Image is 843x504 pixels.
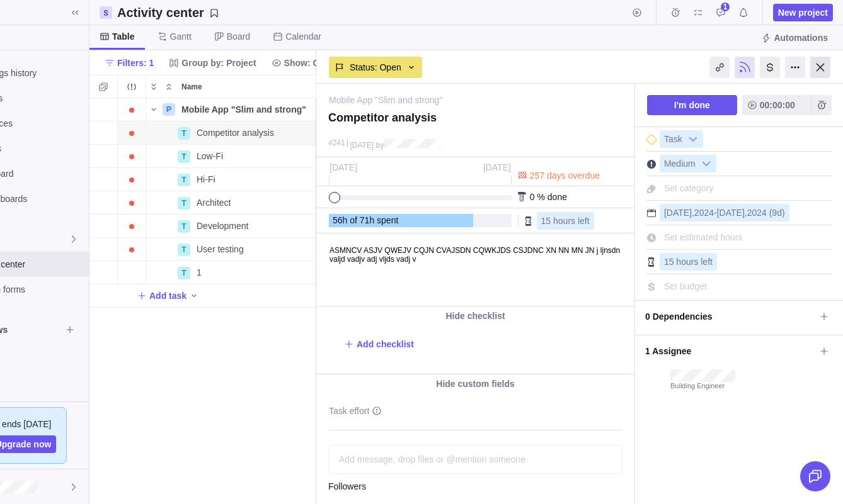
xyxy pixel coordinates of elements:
[178,267,190,279] div: T
[646,135,657,145] div: This is a milestone
[689,9,707,20] a: My assignments
[178,220,190,233] div: T
[329,94,442,106] a: Mobile App "Slim and strong"
[369,215,398,225] span: h spent
[530,192,535,202] span: 0
[197,150,223,162] span: Low-Fi
[664,281,707,291] span: Set budget
[660,131,686,148] span: Task
[192,191,316,214] div: Architect
[694,208,714,218] span: 2024
[192,261,316,284] div: 1
[146,145,316,168] div: Name
[483,162,511,172] span: [DATE]
[197,196,231,209] span: Architect
[692,208,694,218] span: ,
[181,57,256,69] span: Group by: Project
[192,168,316,191] div: Hi-Fi
[628,4,646,21] span: Start timer
[660,130,703,148] div: Task
[735,9,752,20] a: Notifications
[376,141,384,150] span: by
[785,57,805,78] div: More actions
[178,174,190,186] div: T
[712,9,730,20] a: Approval requests
[745,208,747,218] span: ,
[100,54,159,72] span: Filters: 1
[664,183,714,193] span: Set category
[146,98,316,121] div: Name
[317,234,632,306] iframe: Editable area. Press F10 for toolbar.
[61,321,79,339] span: Browse views
[117,4,204,21] h2: Activity center
[197,266,202,279] span: 1
[689,4,707,21] span: My assignments
[189,287,199,305] span: Add activity
[344,335,414,353] span: Add checklist
[197,220,249,232] span: Development
[760,57,780,78] div: Billing
[769,208,785,218] span: (9d)
[192,238,316,260] div: User testing
[747,208,767,218] span: 2024
[735,57,755,78] div: Unfollow
[118,191,146,215] div: Trouble indication
[89,98,316,504] div: grid
[537,192,566,202] span: % done
[773,4,833,21] span: New project
[811,95,832,115] span: Add time entry
[163,103,175,116] div: P
[197,126,274,139] span: Competitor analysis
[197,243,244,255] span: User testing
[181,103,306,116] span: Mobile App "Slim and strong"
[712,4,730,21] span: Approval requests
[660,155,716,172] div: Medium
[192,215,316,237] div: Development
[118,121,146,145] div: Trouble indication
[742,95,811,115] span: 00:00:00
[146,168,316,191] div: Name
[664,208,692,218] span: [DATE]
[330,162,357,172] span: [DATE]
[316,374,634,393] div: Hide custom fields
[645,340,815,362] span: 1 Assignee
[350,141,374,150] span: [DATE]
[112,4,224,21] span: Save your current layout and filters as a View
[164,54,261,72] span: Group by: Project
[756,29,833,47] span: Automations
[667,4,684,21] span: Time logs
[372,406,382,416] svg: info-description
[192,145,316,167] div: Low-Fi
[112,30,135,43] span: Table
[118,98,146,121] div: Trouble indication
[117,57,154,69] span: Filters: 1
[328,480,366,493] span: Followers
[709,57,730,78] div: Copy link
[176,76,316,98] div: Name
[316,306,634,325] div: Hide checklist
[118,168,146,191] div: Trouble indication
[146,215,316,238] div: Name
[146,121,316,145] div: Name
[118,261,146,284] div: Trouble indication
[267,54,401,72] span: Show: Completed projects
[161,78,176,96] span: Collapse
[647,95,737,115] span: I'm done
[530,171,600,181] span: 257 days overdue
[178,127,190,140] div: T
[192,121,316,144] div: Competitor analysis
[170,30,192,43] span: Gantt
[149,289,186,302] span: Add task
[178,197,190,210] div: T
[285,30,321,43] span: Calendar
[541,216,590,226] span: 15 hours left
[197,173,215,186] span: Hi-Fi
[664,257,713,267] span: 15 hours left
[350,61,401,74] span: Status: Open
[664,232,743,242] span: Set estimated hours
[810,57,830,78] div: Close
[667,9,684,20] a: Time logs
[645,306,815,327] span: 0 Dependencies
[735,4,752,21] span: Notifications
[774,31,828,44] span: Automations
